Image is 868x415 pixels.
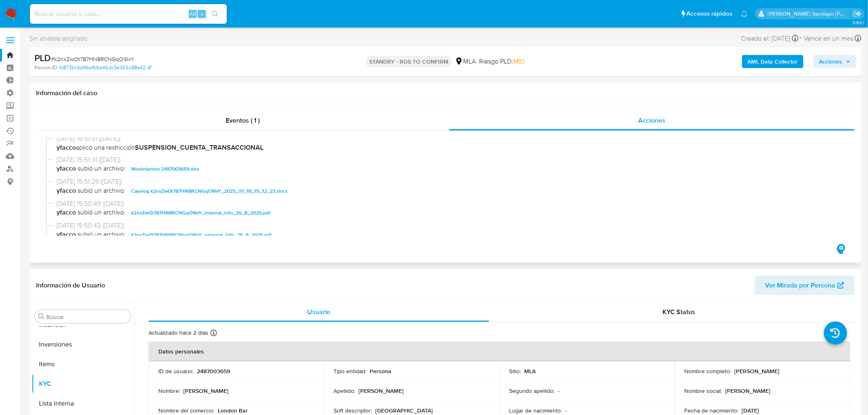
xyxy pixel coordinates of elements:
[30,34,87,43] span: Sin analista asignado
[813,55,857,68] button: Acciones
[307,307,331,317] span: Usuario
[853,9,862,18] a: Salir
[804,34,854,43] span: Vence en un mes
[334,387,356,394] p: Apellido :
[57,230,76,240] b: yfacco
[158,387,180,394] p: Nombre :
[127,208,274,218] button: k2nxZwOt787HN8RCNGqO9IvY_internal_info_26_8_2025.pdf
[131,208,270,218] span: k2nxZwOt787HN8RCNGqO9IvY_internal_info_26_8_2025.pdf
[741,10,748,17] a: Notificaciones
[726,387,771,394] p: [PERSON_NAME]
[558,387,560,394] p: -
[687,9,733,18] span: Accesos rápidos
[158,407,215,414] p: Nombre del comercio :
[78,164,126,174] span: subió un archivo:
[197,367,230,375] p: 2487003659
[479,57,525,66] span: Riesgo PLD:
[226,116,260,125] span: Eventos ( 1 )
[201,10,203,18] span: s
[513,57,525,66] span: MID
[57,208,76,218] b: yfacco
[509,387,555,394] p: Segundo apellido :
[366,56,452,67] p: STANDBY - ROS TO CONFIRM
[455,57,476,66] div: MLA
[32,335,134,354] button: Inversiones
[57,221,842,230] span: [DATE] 15:50:43 ([DATE])
[218,407,248,414] p: London Bar
[32,394,134,413] button: Lista Interna
[51,55,134,63] span: # k2nxZwOt787HN8RCNGqO9IvY
[509,407,562,414] p: Lugar de nacimiento :
[148,342,850,361] th: Datos personales
[183,387,228,394] p: [PERSON_NAME]
[742,55,804,68] button: AML Data Collector
[59,64,151,71] a: 1b873b1dd4fbafb6e46dc3e365c88e42
[565,407,567,414] p: -
[207,8,224,20] button: search-icon
[765,276,836,295] span: Ver Mirada por Persona
[741,33,799,44] div: Creado el: [DATE]
[158,367,194,375] p: ID de usuario :
[370,367,392,375] p: Persona
[800,33,802,44] span: -
[57,177,842,186] span: [DATE] 15:51:29 ([DATE])
[685,367,731,375] p: Nombre completo :
[509,367,521,375] p: Sitio :
[78,230,126,240] span: subió un archivo:
[376,407,433,414] p: [GEOGRAPHIC_DATA]
[748,55,798,68] b: AML Data Collector
[36,281,105,290] h1: Información de Usuario
[34,51,51,64] b: PLD
[57,199,842,208] span: [DATE] 15:50:49 ([DATE])
[190,10,196,18] span: Alt
[334,407,372,414] p: Soft descriptor :
[663,307,696,317] span: KYC Status
[57,155,842,164] span: [DATE] 15:51:31 ([DATE])
[32,374,134,394] button: KYC
[57,143,842,152] span: aplicó una restricción
[127,164,203,174] button: Movimientos 2487003659.xlsx
[131,230,272,240] span: k2nxZwOt787HN8RCNGqO9IvY_external_info_26_8_2025.pdf
[57,186,76,196] b: yfacco
[735,367,780,375] p: [PERSON_NAME]
[32,354,134,374] button: Items
[127,186,292,196] button: Caselog k2nxZwOt787HN8RCNGqO9IvY_2025_07_18_15_12_23.docx
[127,230,276,240] button: k2nxZwOt787HN8RCNGqO9IvY_external_info_26_8_2025.pdf
[131,186,288,196] span: Caselog k2nxZwOt787HN8RCNGqO9IvY_2025_07_18_15_12_23.docx
[30,9,227,19] input: Buscar usuario o caso...
[57,164,76,174] b: yfacco
[685,387,722,394] p: Nombre social :
[334,367,367,375] p: Tipo entidad :
[819,55,843,68] span: Acciones
[755,276,855,295] button: Ver Mirada por Persona
[135,143,263,152] b: SUSPENSION_CUENTA_TRANSACCIONAL
[57,143,76,152] b: yfacco
[524,367,536,375] p: MLA
[57,134,842,143] span: [DATE] 15:51:51 ([DATE])
[78,186,126,196] span: subió un archivo:
[46,313,128,321] input: Buscar
[638,116,665,125] span: Acciones
[148,329,208,337] p: Actualizado hace 2 días
[78,208,126,218] span: subió un archivo:
[685,407,739,414] p: Fecha de nacimiento :
[742,407,759,414] p: [DATE]
[131,164,199,174] span: Movimientos 2487003659.xlsx
[34,64,57,71] b: Person ID
[768,10,851,18] p: roberto.munoz@mercadolibre.com
[359,387,404,394] p: [PERSON_NAME]
[36,89,855,97] h1: Información del caso
[38,313,45,320] button: Buscar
